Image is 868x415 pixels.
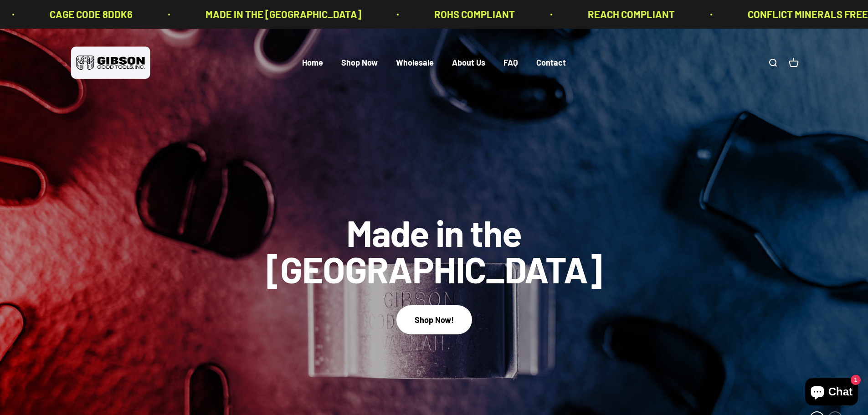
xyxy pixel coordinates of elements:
[586,6,673,22] p: REACH COMPLIANT
[257,247,612,291] split-lines: Made in the [GEOGRAPHIC_DATA]
[503,58,518,68] a: FAQ
[396,58,434,68] a: Wholesale
[802,378,861,408] inbox-online-store-chat: Shopify online store chat
[536,58,566,68] a: Contact
[415,313,454,327] div: Shop Now!
[452,58,485,68] a: About Us
[396,305,472,334] button: Shop Now!
[48,6,131,22] p: CAGE CODE 8DDK6
[432,6,513,22] p: ROHS COMPLIANT
[341,58,378,68] a: Shop Now
[204,6,360,22] p: MADE IN THE [GEOGRAPHIC_DATA]
[302,58,323,68] a: Home
[746,6,866,22] p: CONFLICT MINERALS FREE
